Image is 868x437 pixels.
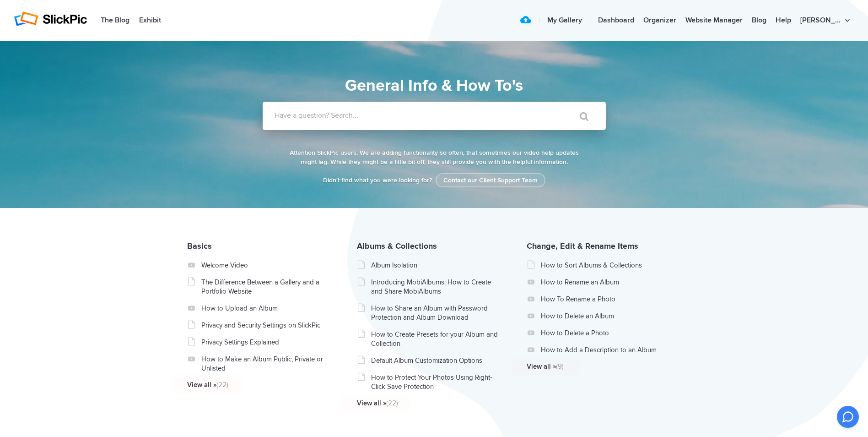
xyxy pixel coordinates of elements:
[275,111,618,120] label: Have a question? Search...
[371,278,501,296] a: Introducing MobiAlbums: How to Create and Share MobiAlbums
[541,328,670,338] a: How to Delete a Photo
[221,73,647,98] h1: General Info & How To's
[201,321,331,330] a: Privacy and Security Settings on SlickPic
[561,105,599,127] input: 
[541,261,670,270] a: How to Sort Albums & Collections
[371,356,501,365] a: Default Album Customization Options
[371,373,501,391] a: How to Protect Your Photos Using Right-Click Save Protection
[527,362,656,371] a: View all »(9)
[541,311,670,321] a: How to Delete an Album
[541,295,670,304] a: How To Rename a Photo
[541,278,670,287] a: How to Rename an Album
[371,304,501,322] a: How to Share an Album with Password Protection and Album Download
[371,261,501,270] a: Album Isolation
[201,304,331,313] a: How to Upload an Album
[436,173,545,187] a: Contact our Client Support Team
[288,148,581,167] p: Attention SlickPic users. We are adding functionality so often, that sometimes our video help upd...
[288,176,581,185] p: Didn't find what you were looking for?
[541,345,670,355] a: How to Add a Description to an Album
[527,241,638,251] a: Change, Edit & Rename Items
[357,399,486,408] a: View all »(22)
[371,330,501,348] a: How to Create Presets for your Album and Collection
[201,338,331,347] a: Privacy Settings Explained
[187,380,317,389] a: View all »(22)
[187,241,212,251] a: Basics
[201,355,331,373] a: How to Make an Album Public, Private or Unlisted
[201,278,331,296] a: The Difference Between a Gallery and a Portfolio Website
[201,261,331,270] a: Welcome Video
[357,241,437,251] a: Albums & Collections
